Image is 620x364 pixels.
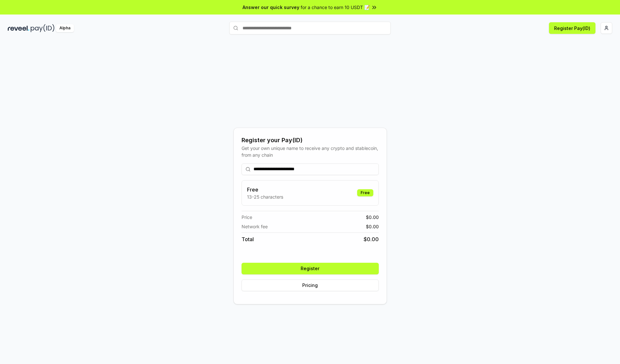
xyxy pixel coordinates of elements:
[242,145,379,158] div: Get your own unique name to receive any crypto and stablecoin, from any chain
[247,193,283,200] p: 13-25 characters
[549,22,595,34] button: Register Pay(ID)
[242,280,379,291] button: Pricing
[242,263,379,274] button: Register
[243,4,299,11] span: Answer our quick survey
[242,136,379,145] div: Register your Pay(ID)
[364,235,379,243] span: $ 0.00
[56,24,74,32] div: Alpha
[247,186,283,193] h3: Free
[242,223,268,230] span: Network fee
[357,189,373,196] div: Free
[8,24,29,32] img: reveel_dark
[31,24,55,32] img: pay_id
[301,4,370,11] span: for a chance to earn 10 USDT 📝
[242,214,252,221] span: Price
[366,214,379,221] span: $ 0.00
[366,223,379,230] span: $ 0.00
[242,235,254,243] span: Total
